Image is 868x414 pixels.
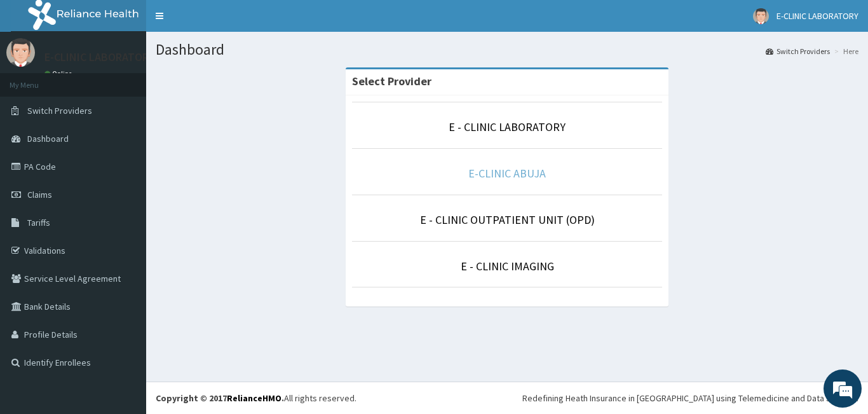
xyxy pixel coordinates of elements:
strong: Select Provider [352,74,431,88]
a: E - CLINIC IMAGING [461,259,554,273]
span: Dashboard [27,133,69,144]
p: E-CLINIC LABORATORY [44,52,154,63]
img: User Image [753,8,769,24]
span: Switch Providers [27,105,92,116]
a: Online [44,69,75,78]
h1: Dashboard [156,41,858,58]
footer: All rights reserved. [146,382,868,414]
a: Switch Providers [766,46,830,57]
div: Redefining Heath Insurance in [GEOGRAPHIC_DATA] using Telemedicine and Data Science! [522,392,858,404]
span: E-CLINIC LABORATORY [776,10,858,22]
a: E - CLINIC OUTPATIENT UNIT (OPD) [420,212,595,227]
span: Tariffs [27,217,50,228]
li: Here [831,46,858,57]
a: RelianceHMO [227,392,281,404]
strong: Copyright © 2017 . [156,392,284,404]
a: E - CLINIC LABORATORY [449,120,566,134]
img: User Image [6,38,35,67]
span: Claims [27,189,52,200]
a: E-CLINIC ABUJA [468,166,546,181]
